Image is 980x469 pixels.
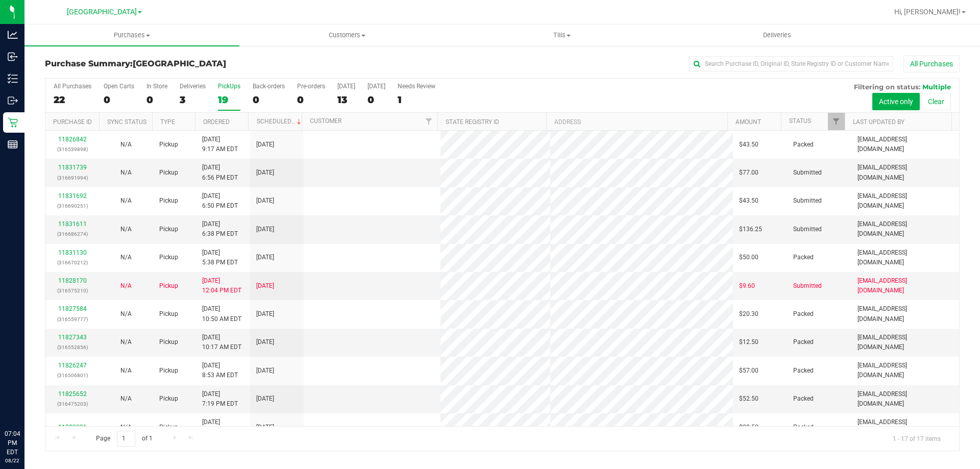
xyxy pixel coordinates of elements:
span: $52.50 [739,394,758,404]
span: Pickup [159,140,178,150]
a: 11826247 [58,362,87,369]
div: In Store [146,83,167,90]
div: Needs Review [398,83,435,90]
span: [DATE] [256,281,274,291]
span: Not Applicable [120,424,132,431]
inline-svg: Analytics [8,30,18,40]
div: [DATE] [337,83,355,90]
span: [DATE] [256,394,274,404]
span: Purchases [24,31,239,40]
a: Scheduled [257,118,303,125]
h3: Purchase Summary: [45,59,350,68]
span: Packed [793,337,814,347]
span: [DATE] 8:53 AM EDT [202,361,238,380]
span: $20.30 [739,309,758,319]
a: Type [160,118,175,126]
span: [DATE] 10:50 AM EDT [202,304,241,324]
div: 0 [146,94,167,106]
span: Pickup [159,423,178,432]
div: Pre-orders [297,83,325,90]
p: 08/22 [5,457,20,464]
a: Deliveries [670,24,885,46]
a: Amount [736,118,761,126]
span: [DATE] [256,309,274,319]
span: Packed [793,309,814,319]
inline-svg: Inbound [8,52,18,62]
a: Purchases [24,24,239,46]
span: $43.50 [739,140,758,150]
p: 07:04 PM EDT [5,429,20,457]
span: [DATE] [256,423,274,432]
div: 0 [104,94,134,106]
span: Pickup [159,309,178,319]
span: Page of 1 [87,431,161,447]
span: [DATE] [256,168,274,178]
span: [EMAIL_ADDRESS][DOMAIN_NAME] [857,276,953,295]
div: 0 [297,94,325,106]
p: (316686274) [52,229,93,239]
span: Not Applicable [120,395,132,402]
span: [DATE] [256,253,274,262]
p: (316559777) [52,314,93,324]
span: [DATE] 6:50 PM EDT [202,191,238,211]
a: 11828170 [58,277,87,284]
span: Pickup [159,394,178,404]
div: 13 [337,94,355,106]
button: N/A [120,168,132,178]
a: Last Updated By [853,118,904,126]
button: N/A [120,196,132,206]
a: 11827584 [58,305,87,312]
div: 22 [54,94,91,106]
span: Packed [793,394,814,404]
span: Not Applicable [120,141,132,148]
div: 0 [253,94,285,106]
span: [EMAIL_ADDRESS][DOMAIN_NAME] [857,361,953,380]
span: [GEOGRAPHIC_DATA] [67,8,137,16]
button: Clear [921,93,951,110]
span: $9.60 [739,281,755,291]
span: $77.00 [739,168,758,178]
p: (316575210) [52,286,93,295]
a: Tills [454,24,669,46]
a: 11831692 [58,192,87,200]
a: 11826842 [58,136,87,143]
div: 1 [398,94,435,106]
p: (316690251) [52,201,93,211]
span: Filtering on status: [854,83,920,91]
span: Submitted [793,225,822,234]
div: Open Carts [104,83,134,90]
div: Deliveries [180,83,206,90]
span: Not Applicable [120,367,132,374]
a: 11829991 [58,424,87,431]
div: PickUps [218,83,240,90]
a: 11825652 [58,390,87,398]
div: [DATE] [367,83,385,90]
span: [EMAIL_ADDRESS][DOMAIN_NAME] [857,191,953,211]
button: N/A [120,394,132,404]
inline-svg: Inventory [8,73,18,84]
span: [EMAIL_ADDRESS][DOMAIN_NAME] [857,248,953,267]
span: Not Applicable [120,197,132,204]
button: N/A [120,309,132,319]
span: [GEOGRAPHIC_DATA] [133,59,226,68]
button: N/A [120,140,132,150]
span: [DATE] [256,366,274,376]
input: 1 [117,431,135,447]
button: All Purchases [903,55,960,72]
span: $28.50 [739,423,758,432]
a: Purchase ID [53,118,92,126]
span: 1 - 17 of 17 items [885,431,949,446]
span: [DATE] [256,196,274,206]
span: Submitted [793,168,822,178]
span: Not Applicable [120,226,132,233]
span: Pickup [159,253,178,262]
span: [EMAIL_ADDRESS][DOMAIN_NAME] [857,135,953,154]
button: N/A [120,337,132,347]
p: (316506801) [52,371,93,380]
span: [EMAIL_ADDRESS][DOMAIN_NAME] [857,304,953,324]
span: [DATE] 7:19 PM EDT [202,389,238,409]
inline-svg: Outbound [8,95,18,106]
span: [DATE] 3:29 PM EDT [202,417,238,437]
a: 11827343 [58,334,87,341]
span: [EMAIL_ADDRESS][DOMAIN_NAME] [857,389,953,409]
